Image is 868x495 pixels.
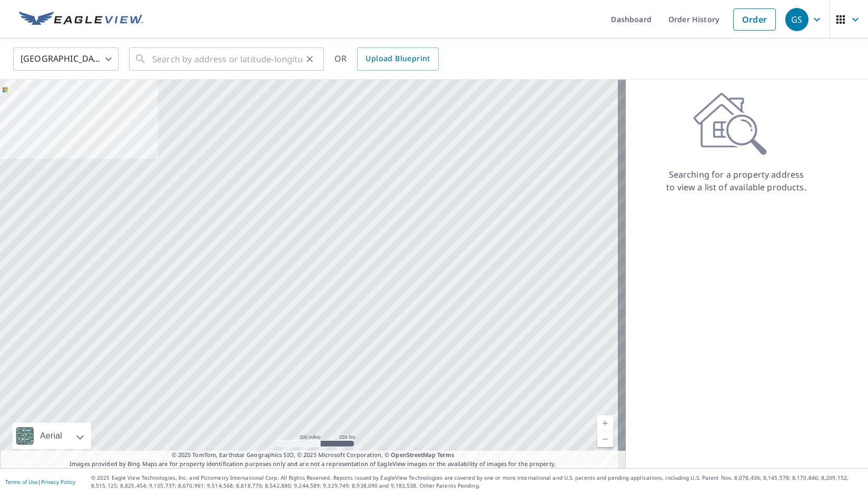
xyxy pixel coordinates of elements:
a: Upload Blueprint [357,47,438,71]
p: Searching for a property address to view a list of available products. [666,168,807,193]
span: © 2025 TomTom, Earthstar Geographics SIO, © 2025 Microsoft Corporation, © [172,451,455,460]
a: Terms [437,451,455,459]
div: Aerial [37,423,65,449]
a: OpenStreetMap [391,451,435,459]
button: Clear [302,52,317,66]
p: | [5,479,75,485]
div: GS [785,8,808,31]
div: Aerial [13,423,91,449]
div: [GEOGRAPHIC_DATA] [13,44,119,74]
a: Order [733,8,776,31]
input: Search by address or latitude-longitude [152,44,302,74]
a: Current Level 5, Zoom Out [597,431,613,447]
a: Current Level 5, Zoom In [597,415,613,431]
p: © 2025 Eagle View Technologies, Inc. and Pictometry International Corp. All Rights Reserved. Repo... [91,474,863,490]
a: Privacy Policy [41,478,75,486]
a: Terms of Use [5,478,38,486]
img: EV Logo [19,12,143,27]
span: Upload Blueprint [366,52,430,65]
div: OR [334,47,439,71]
